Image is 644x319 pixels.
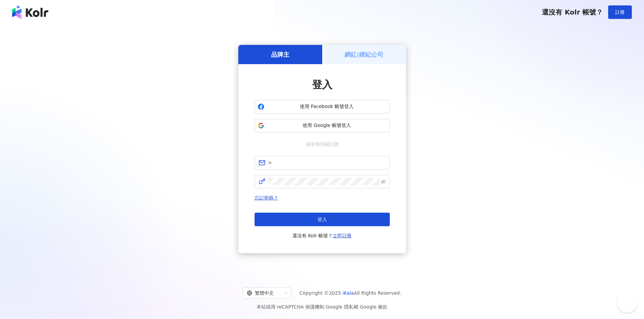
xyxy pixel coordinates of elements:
[255,213,390,226] button: 登入
[247,288,281,298] div: 繁體中文
[255,119,390,132] button: 使用 Google 帳號登入
[301,140,343,148] span: 或使用信箱註冊
[360,304,387,310] a: Google 條款
[255,195,278,201] a: 忘記密碼？
[300,289,401,297] span: Copyright © 2025 All Rights Reserved.
[326,304,358,310] a: Google 隱私權
[333,233,352,238] a: 立即註冊
[324,304,326,310] span: |
[257,303,387,311] span: 本站採用 reCAPTCHA 保護機制
[292,232,352,240] span: 還沒有 Kolr 帳號？
[344,50,383,59] h5: 網紅/經紀公司
[312,79,332,90] span: 登入
[358,304,360,310] span: |
[381,179,386,184] span: eye-invisible
[342,290,354,296] a: iKala
[255,100,390,113] button: 使用 Facebook 帳號登入
[271,50,289,59] h5: 品牌主
[317,217,327,222] span: 登入
[542,8,603,16] span: 還沒有 Kolr 帳號？
[615,9,625,15] span: 註冊
[267,103,387,110] span: 使用 Facebook 帳號登入
[608,5,632,19] button: 註冊
[617,292,637,312] iframe: Help Scout Beacon - Open
[267,122,387,129] span: 使用 Google 帳號登入
[12,5,48,19] img: logo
